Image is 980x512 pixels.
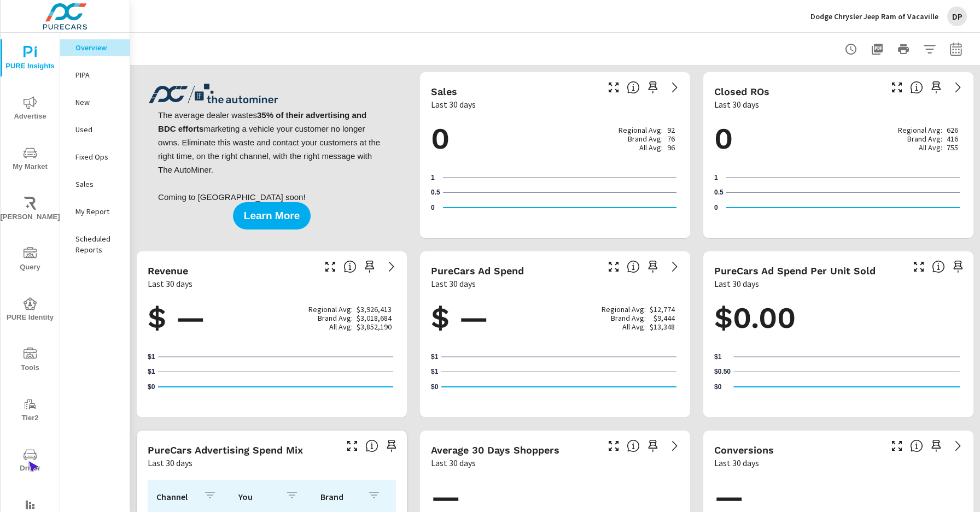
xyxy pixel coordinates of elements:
[714,265,876,276] h5: PureCars Ad Spend Per Unit Sold
[667,143,675,152] p: 96
[60,94,130,110] div: New
[60,176,130,192] div: Sales
[605,437,622,455] button: Make Fullscreen
[644,79,662,96] span: Save this to your personalized report
[244,211,300,221] span: Learn More
[907,134,942,143] p: Brand Avg:
[919,38,941,60] button: Apply Filters
[431,189,440,197] text: 0.5
[667,126,675,134] p: 92
[4,398,56,425] span: Tier2
[343,437,361,455] button: Make Fullscreen
[75,151,121,162] p: Fixed Ops
[605,79,622,96] button: Make Fullscreen
[4,96,56,123] span: Advertise
[888,79,906,96] button: Make Fullscreen
[233,202,311,229] button: Learn More
[628,134,663,143] p: Brand Avg:
[329,322,353,331] p: All Avg:
[357,322,392,331] p: $3,852,190
[650,305,675,314] p: $12,774
[431,86,457,97] h5: Sales
[714,98,759,111] p: Last 30 days
[927,437,945,455] span: Save this to your personalized report
[238,491,277,502] p: You
[866,38,888,60] button: "Export Report to PDF"
[714,174,718,181] text: 1
[947,7,967,26] div: DP
[383,437,400,455] span: Save this to your personalized report
[639,143,663,152] p: All Avg:
[431,277,476,290] p: Last 30 days
[949,258,967,275] span: Save this to your personalized report
[4,348,56,374] span: Tools
[4,146,56,173] span: My Market
[60,203,130,220] div: My Report
[910,439,923,452] span: The number of dealer-specified goals completed by a visitor. [Source: This data is provided by th...
[726,216,765,227] p: [DATE]
[148,456,192,469] p: Last 30 days
[431,444,559,456] h5: Average 30 Days Shoppers
[75,233,121,255] p: Scheduled Reports
[75,124,121,135] p: Used
[714,189,724,197] text: 0.5
[4,197,56,223] span: [PERSON_NAME]
[627,81,640,94] span: Number of vehicles sold by the dealership over the selected date range. [Source: This data is sou...
[148,265,188,276] h5: Revenue
[158,396,196,407] p: [DATE]
[431,98,476,111] p: Last 30 days
[622,322,646,331] p: All Avg:
[666,79,684,96] a: See more details in report
[924,396,962,407] p: [DATE]
[919,143,942,152] p: All Avg:
[357,305,392,314] p: $3,926,413
[927,79,945,96] span: Save this to your personalized report
[714,86,769,97] h5: Closed ROs
[148,444,303,456] h5: PureCars Advertising Spend Mix
[318,314,353,322] p: Brand Avg:
[320,491,359,502] p: Brand
[714,204,718,211] text: 0
[611,314,646,322] p: Brand Avg:
[60,231,130,258] div: Scheduled Reports
[667,134,675,143] p: 76
[714,353,722,361] text: $1
[60,149,130,165] div: Fixed Ops
[945,38,967,60] button: Select Date Range
[4,297,56,324] span: PURE Identity
[431,456,476,469] p: Last 30 days
[714,299,962,337] h1: $0.00
[365,439,378,452] span: This table looks at how you compare to the amount of budget you spend per channel as opposed to y...
[443,216,481,227] p: [DATE]
[932,260,945,273] span: Average cost of advertising per each vehicle sold at the dealer over the selected date range. The...
[431,299,679,337] h1: $ —
[910,81,923,94] span: Number of Repair Orders Closed by the selected dealership group over the selected time range. [So...
[431,120,679,157] h1: 0
[75,42,121,53] p: Overview
[714,277,759,290] p: Last 30 days
[4,46,56,73] span: PURE Insights
[714,456,759,469] p: Last 30 days
[924,216,962,227] p: [DATE]
[4,247,56,274] span: Query
[75,97,121,108] p: New
[644,437,662,455] span: Save this to your personalized report
[605,258,622,275] button: Make Fullscreen
[602,305,646,314] p: Regional Avg:
[810,11,938,21] p: Dodge Chrysler Jeep Ram of Vacaville
[75,206,121,217] p: My Report
[888,437,906,455] button: Make Fullscreen
[358,396,396,407] p: [DATE]
[714,120,962,157] h1: 0
[441,396,480,407] p: [DATE]
[148,383,155,391] text: $0
[60,67,130,83] div: PIPA
[898,126,942,134] p: Regional Avg:
[431,265,524,276] h5: PureCars Ad Spend
[714,383,722,391] text: $0
[714,444,774,456] h5: Conversions
[641,216,679,227] p: [DATE]
[627,260,640,273] span: Total cost of media for all PureCars channels for the selected dealership group over the selected...
[60,121,130,138] div: Used
[431,368,439,376] text: $1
